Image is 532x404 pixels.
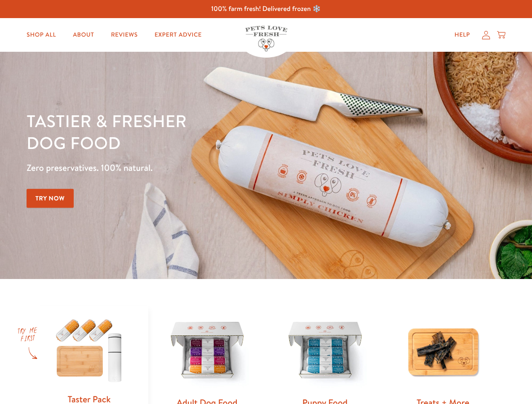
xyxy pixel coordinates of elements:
a: Try Now [27,189,74,208]
a: Help [448,27,477,43]
h1: Tastier & fresher dog food [27,110,346,154]
a: Expert Advice [148,27,209,43]
img: Pets Love Fresh [245,26,287,51]
a: Shop All [20,27,63,43]
a: About [66,27,101,43]
p: Zero preservatives. 100% natural. [27,160,346,175]
a: Reviews [104,27,144,43]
